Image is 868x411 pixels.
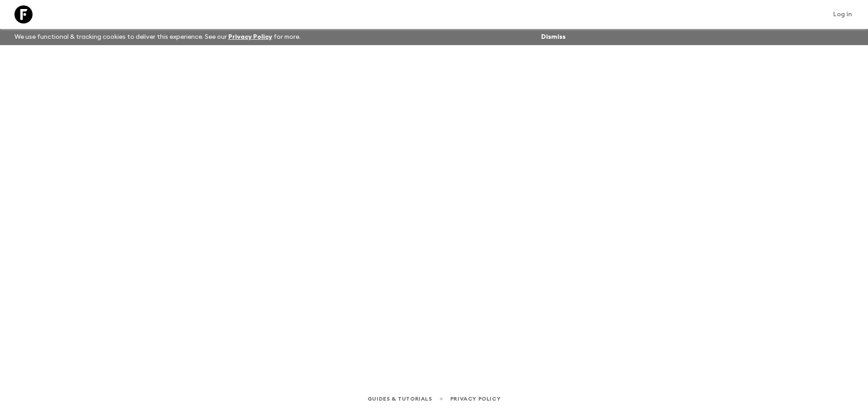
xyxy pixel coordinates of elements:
a: Guides & Tutorials [368,394,432,404]
a: Log in [828,8,857,21]
a: Privacy Policy [450,394,500,404]
a: Privacy Policy [228,34,272,40]
p: We use functional & tracking cookies to deliver this experience. See our for more. [11,29,304,45]
button: Dismiss [539,31,568,43]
